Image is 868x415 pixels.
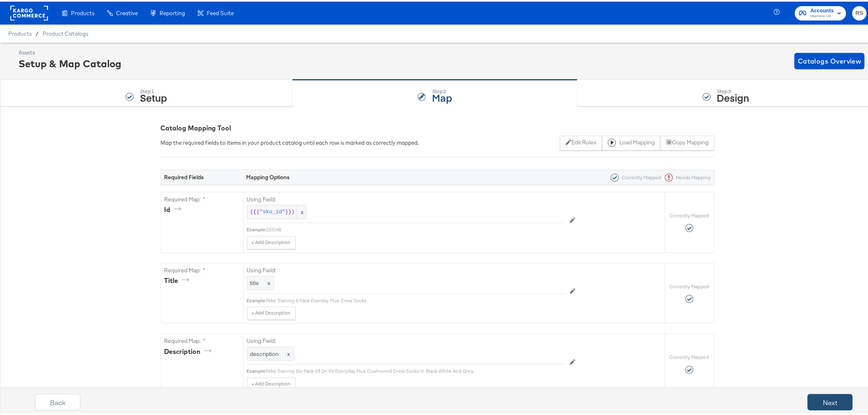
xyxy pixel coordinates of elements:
span: / [32,29,43,35]
label: Using Field: [247,194,565,202]
div: Step: 2 [432,87,452,93]
div: Setup & Map Catalog [18,55,121,69]
div: Example: [247,296,267,302]
span: Accounts [811,5,834,14]
button: Catalogs Overview [795,51,865,68]
a: Product Catalogs [43,29,88,35]
span: x [266,278,271,285]
button: Back [35,392,80,409]
button: Edit Rules [560,134,602,149]
div: description [164,345,214,355]
div: Nike Training Six Pack Of Dri Fit Everyday Plus Cushioned Crew Socks In Black White And Grey. [267,366,565,373]
button: AccountsMainline UK [795,5,846,19]
span: Feed Suite [207,8,234,15]
button: RS [852,5,867,19]
span: Products [8,29,32,35]
span: x [296,204,306,217]
strong: Required Fields [164,172,204,179]
div: Example: [247,366,267,373]
strong: Design [717,89,749,103]
button: + Add Description [247,376,296,389]
div: Nike Training 6 Pack Everday Plus Crew Socks [267,296,565,302]
div: Assets [18,47,121,55]
div: Example: [247,225,267,231]
div: Needs Mapping [662,172,711,180]
label: Required Map: * [164,265,240,273]
div: title [164,274,192,284]
div: Correctly Mapped [608,172,662,180]
label: Required Map: * [164,194,240,202]
span: description [250,349,279,356]
span: x [286,349,290,356]
div: Catalog Mapping Tool [161,122,715,131]
span: "sku_id" [260,207,285,214]
div: id [164,203,184,213]
button: + Add Description [247,235,296,248]
label: Correctly Mapped [670,352,709,359]
label: Correctly Mapped [670,211,709,217]
div: Step: 3 [717,87,749,93]
div: Step: 1 [140,87,167,93]
strong: Map [432,89,452,103]
button: Copy Mapping [660,134,714,149]
span: }}} [285,207,295,214]
strong: Mapping Options [247,172,290,179]
span: {{{ [250,207,260,214]
span: Mainline UK [811,11,834,18]
label: Using Field: [247,335,565,343]
button: + Add Description [247,305,296,318]
div: Map the required fields to items in your product catalog until each row is marked as correctly ma... [161,137,419,145]
span: title [250,278,259,285]
label: Required Map: * [164,335,240,343]
button: Load Mapping [602,134,660,149]
span: RS [856,7,863,16]
button: Next [808,392,853,409]
label: Using Field: [247,265,565,273]
label: Correctly Mapped [670,282,709,288]
span: Reporting [160,8,185,15]
span: Catalogs Overview [798,54,861,65]
strong: Setup [140,89,167,103]
span: Creative [116,8,138,15]
span: Products [71,8,94,15]
div: 223148 [267,225,565,231]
